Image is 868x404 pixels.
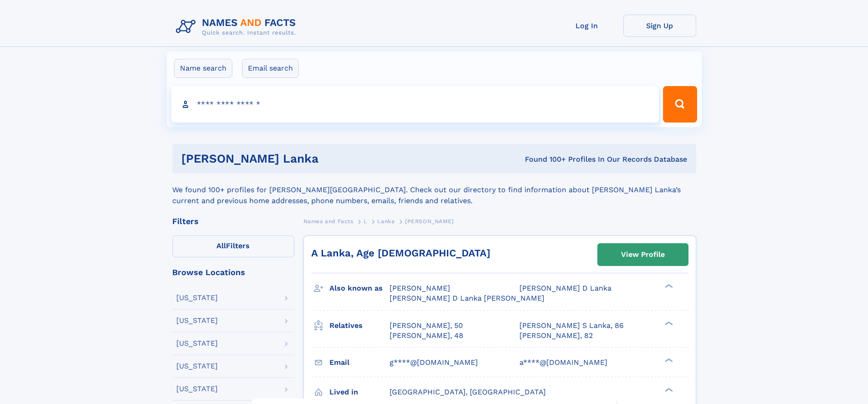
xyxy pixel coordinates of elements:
[519,284,611,292] span: [PERSON_NAME] D Lanka
[623,15,696,37] a: Sign Up
[663,357,673,363] div: ❯
[172,15,303,39] img: Logo Names and Facts
[176,294,218,302] div: [US_STATE]
[421,154,687,164] div: Found 100+ Profiles In Our Records Database
[329,384,390,400] h3: Lived in
[377,215,395,227] a: Lanka
[663,283,673,289] div: ❯
[311,247,490,259] a: A Lanka, Age [DEMOGRAPHIC_DATA]
[174,59,232,78] label: Name search
[172,174,696,206] div: We found 100+ profiles for [PERSON_NAME][GEOGRAPHIC_DATA]. Check out our directory to find inform...
[519,331,593,341] a: [PERSON_NAME], 82
[329,281,390,296] h3: Also known as
[172,217,294,225] div: Filters
[621,244,665,265] div: View Profile
[364,218,367,225] span: L
[663,86,697,123] button: Search Button
[181,153,422,164] h1: [PERSON_NAME] Lanka
[390,331,463,341] a: [PERSON_NAME], 48
[663,320,673,326] div: ❯
[176,385,218,393] div: [US_STATE]
[176,317,218,324] div: [US_STATE]
[405,218,454,225] span: [PERSON_NAME]
[390,294,544,302] span: [PERSON_NAME] D Lanka [PERSON_NAME]
[216,241,226,250] span: All
[176,363,218,370] div: [US_STATE]
[598,244,688,266] a: View Profile
[390,321,463,331] a: [PERSON_NAME], 50
[377,218,395,225] span: Lanka
[364,215,367,227] a: L
[329,318,390,333] h3: Relatives
[171,86,659,123] input: search input
[390,284,450,292] span: [PERSON_NAME]
[303,215,354,227] a: Names and Facts
[176,340,218,347] div: [US_STATE]
[329,355,390,370] h3: Email
[550,15,623,37] a: Log In
[242,59,299,78] label: Email search
[663,387,673,393] div: ❯
[172,235,294,257] label: Filters
[519,321,624,331] a: [PERSON_NAME] S Lanka, 86
[172,268,294,276] div: Browse Locations
[390,388,546,396] span: [GEOGRAPHIC_DATA], [GEOGRAPHIC_DATA]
